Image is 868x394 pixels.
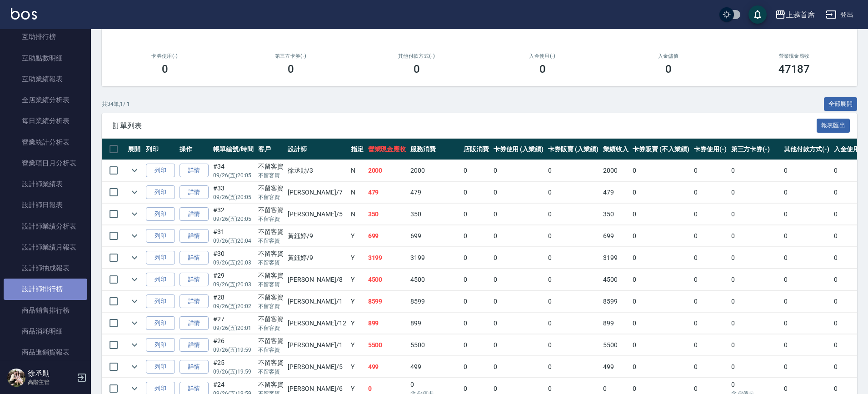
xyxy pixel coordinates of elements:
div: 不留客資 [258,380,284,389]
button: 列印 [146,229,175,243]
p: 不留客資 [258,302,284,310]
td: 0 [729,313,782,334]
td: 0 [546,291,601,312]
a: 商品進銷貨報表 [4,342,87,363]
td: 0 [782,313,832,334]
td: 5500 [366,334,409,356]
td: Y [349,225,366,247]
td: 0 [692,160,729,181]
td: 0 [546,160,601,181]
a: 詳情 [180,338,209,352]
p: 09/26 (五) 20:02 [213,302,254,310]
p: 不留客資 [258,324,284,332]
a: 詳情 [180,229,209,243]
p: 不留客資 [258,193,284,201]
td: 3199 [601,247,631,269]
td: 0 [692,269,729,290]
img: Person [7,369,25,387]
td: 0 [630,269,691,290]
td: 0 [782,269,832,290]
td: 0 [782,247,832,269]
th: 業績收入 [601,139,631,160]
td: 0 [782,291,832,312]
p: 不留客資 [258,215,284,223]
p: 不留客資 [258,280,284,289]
p: 不留客資 [258,368,284,376]
td: #32 [211,204,256,225]
a: 設計師業績分析表 [4,216,87,237]
h2: 卡券使用(-) [113,53,217,59]
h2: 第三方卡券(-) [239,53,343,59]
button: expand row [128,251,141,264]
td: 350 [601,204,631,225]
td: 5500 [601,334,631,356]
td: 0 [461,247,491,269]
button: 全部展開 [824,97,858,111]
td: 2000 [408,160,461,181]
td: #29 [211,269,256,290]
td: [PERSON_NAME] /5 [285,356,348,378]
td: 0 [491,313,546,334]
td: N [349,160,366,181]
a: 每日業績分析表 [4,110,87,131]
th: 營業現金應收 [366,139,409,160]
button: expand row [128,294,141,308]
td: [PERSON_NAME] /8 [285,269,348,290]
button: 報表匯出 [817,119,850,133]
td: 0 [491,225,546,247]
p: 09/26 (五) 19:59 [213,346,254,354]
td: 2000 [601,160,631,181]
a: 詳情 [180,294,209,309]
button: save [748,5,767,24]
td: 0 [692,334,729,356]
a: 設計師日報表 [4,195,87,215]
th: 卡券販賣 (入業績) [546,139,601,160]
button: 列印 [146,316,175,330]
h3: 47187 [778,63,810,75]
button: expand row [128,360,141,374]
th: 其他付款方式(-) [782,139,832,160]
td: #25 [211,356,256,378]
td: 0 [782,182,832,203]
p: 09/26 (五) 19:59 [213,368,254,376]
td: 479 [366,182,409,203]
p: 共 34 筆, 1 / 1 [102,100,130,108]
td: 0 [782,356,832,378]
td: 4500 [601,269,631,290]
td: 黃鈺婷 /9 [285,225,348,247]
td: 0 [729,225,782,247]
td: 0 [491,204,546,225]
td: 0 [546,247,601,269]
td: 0 [729,247,782,269]
td: 0 [630,225,691,247]
button: 列印 [146,273,175,287]
button: expand row [128,273,141,286]
td: Y [349,313,366,334]
a: 詳情 [180,273,209,287]
td: 0 [491,291,546,312]
p: 不留客資 [258,346,284,354]
th: 操作 [177,139,211,160]
td: #33 [211,182,256,203]
div: 不留客資 [258,336,284,346]
button: 列印 [146,207,175,221]
button: expand row [128,207,141,221]
td: 899 [408,313,461,334]
div: 不留客資 [258,205,284,215]
button: 列印 [146,294,175,309]
p: 高階主管 [28,378,74,386]
td: 8599 [601,291,631,312]
button: 上越首席 [771,5,818,24]
td: 0 [692,225,729,247]
td: 0 [491,160,546,181]
td: 479 [601,182,631,203]
a: 互助點數明細 [4,48,87,69]
th: 列印 [144,139,177,160]
button: expand row [128,229,141,243]
td: 0 [546,269,601,290]
a: 詳情 [180,185,209,199]
td: 0 [461,160,491,181]
button: 登出 [822,6,857,23]
td: 0 [546,225,601,247]
td: 4500 [408,269,461,290]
